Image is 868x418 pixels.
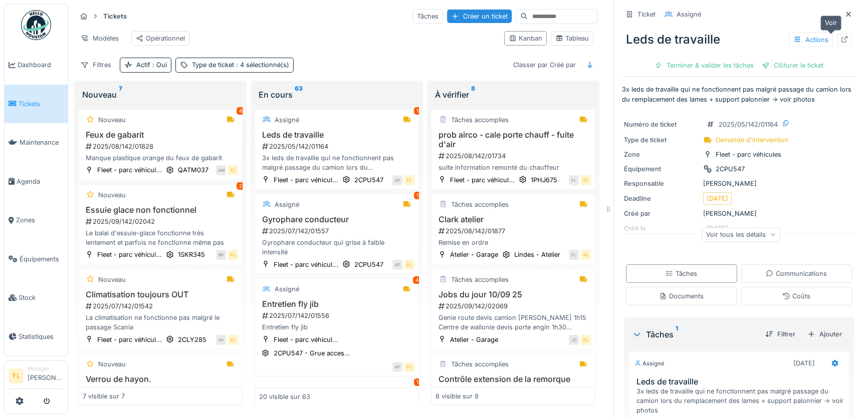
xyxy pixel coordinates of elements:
[436,391,479,401] div: 8 visible sur 8
[716,135,788,145] div: Demande d'intervention
[20,138,64,147] span: Maintenance
[274,260,338,269] div: Fleet - parc véhicul...
[392,362,402,372] div: AF
[259,238,414,257] div: Gyrophare conducteur qui grise à faible intensité
[624,194,699,203] div: Deadline
[97,250,162,259] div: Fleet - parc véhicul...
[97,335,162,344] div: Fleet - parc véhicul...
[450,335,498,344] div: Atelier - Garage
[624,209,699,218] div: Créé par
[624,209,854,218] div: [PERSON_NAME]
[414,107,421,115] div: 1
[216,335,226,345] div: AV
[531,175,557,185] div: 1PHJ675
[20,254,64,264] span: Équipements
[76,58,116,72] div: Filtres
[624,150,699,159] div: Zone
[228,165,238,175] div: FL
[634,359,665,368] div: Assigné
[9,368,24,383] li: FL
[354,260,383,269] div: 2CPU547
[789,33,833,47] div: Actions
[28,365,64,386] li: [PERSON_NAME]
[5,278,68,317] a: Stock
[119,89,122,101] sup: 7
[275,284,299,294] div: Assigné
[5,123,68,162] a: Maintenance
[569,175,579,185] div: FL
[677,10,701,19] div: Assigné
[178,250,205,259] div: 1SKR345
[636,377,845,386] h3: Leds de travaille
[471,89,475,101] sup: 8
[451,275,509,284] div: Tâches accomplies
[21,10,51,40] img: Badge_color-CXgf-gQk.svg
[83,391,125,401] div: 7 visible sur 7
[782,291,810,301] div: Coûts
[9,365,64,389] a: FL Manager[PERSON_NAME]
[569,250,579,260] div: FL
[436,290,591,299] h3: Jobs du jour 10/09 25
[259,299,414,309] h3: Entretien fly jib
[581,335,591,345] div: FL
[18,60,64,70] span: Dashboard
[5,46,68,85] a: Dashboard
[99,12,131,21] strong: Tickets
[98,115,126,125] div: Nouveau
[5,162,68,201] a: Agenda
[259,130,414,140] h3: Leds de travaille
[83,153,238,163] div: Manque plastique orange du feux de gabarit
[436,130,591,149] h3: prob airco - cale porte chauff - fuite d'air
[624,135,699,145] div: Type de ticket
[150,61,167,69] span: : Oui
[259,391,310,401] div: 20 visible sur 63
[392,260,402,270] div: AF
[259,215,414,224] h3: Gyrophare conducteur
[412,9,443,24] div: Tâches
[414,378,421,386] div: 1
[85,301,238,311] div: 2025/07/142/01542
[17,177,64,186] span: Agenda
[719,120,778,129] div: 2025/05/142/01164
[274,335,338,344] div: Fleet - parc véhicul...
[404,362,414,372] div: FL
[354,175,383,185] div: 2CPU547
[228,335,238,345] div: FL
[16,215,64,225] span: Zones
[716,164,745,174] div: 2CPU547
[447,10,512,23] div: Créer un ticket
[650,59,758,72] div: Terminer & valider les tâches
[438,226,591,236] div: 2025/08/142/01877
[178,335,206,344] div: 2CLY285
[275,115,299,125] div: Assigné
[438,301,591,311] div: 2025/09/142/02069
[509,58,580,72] div: Classer par Créé par
[414,192,421,199] div: 1
[624,179,854,188] div: [PERSON_NAME]
[28,365,64,372] div: Manager
[761,327,799,341] div: Filtrer
[581,250,591,260] div: FL
[666,269,697,278] div: Tâches
[261,142,414,151] div: 2025/05/142/01164
[76,31,123,46] div: Modèles
[702,227,780,242] div: Voir tous les détails
[451,200,509,209] div: Tâches accomplies
[392,175,402,185] div: AF
[237,107,245,115] div: 4
[83,205,238,215] h3: Essuie glace non fonctionnel
[83,290,238,299] h3: Climatisation toujours OUT
[659,291,704,301] div: Documents
[632,328,757,340] div: Tâches
[820,16,841,30] div: Voir
[436,238,591,247] div: Remise en ordre
[624,120,699,129] div: Numéro de ticket
[98,275,126,284] div: Nouveau
[274,175,338,185] div: Fleet - parc véhicul...
[637,10,656,19] div: Ticket
[413,276,421,284] div: 4
[19,332,64,341] span: Statistiques
[435,89,591,101] div: À vérifier
[438,386,591,395] div: 2025/09/142/02013
[82,89,239,101] div: Nouveau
